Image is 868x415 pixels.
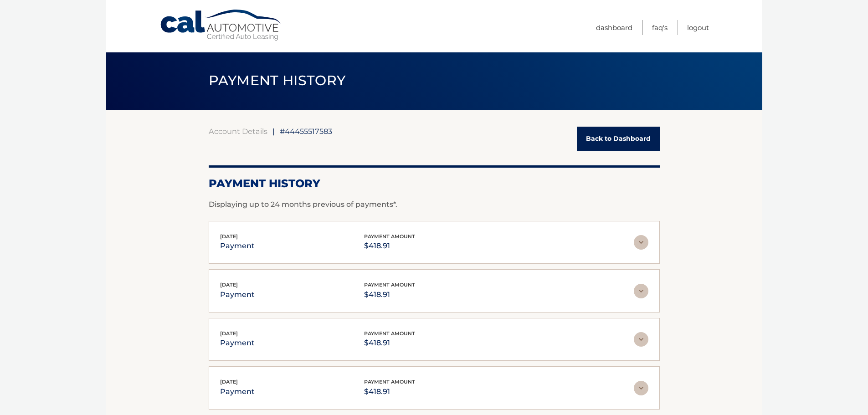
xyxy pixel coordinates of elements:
span: payment amount [364,330,415,337]
a: Account Details [209,127,267,136]
a: FAQ's [652,20,668,35]
img: accordion-rest.svg [634,332,648,347]
img: accordion-rest.svg [634,284,648,298]
p: $418.91 [364,240,415,252]
h2: Payment History [209,177,660,190]
p: payment [220,240,255,252]
span: payment amount [364,233,415,240]
p: payment [220,337,255,349]
img: accordion-rest.svg [634,381,648,395]
span: PAYMENT HISTORY [209,72,346,89]
span: payment amount [364,379,415,385]
p: $418.91 [364,337,415,349]
span: #44455517583 [280,127,332,136]
span: [DATE] [220,233,238,240]
p: $418.91 [364,288,415,301]
span: | [272,127,275,136]
a: Cal Automotive [159,9,282,41]
span: [DATE] [220,379,238,385]
a: Dashboard [596,20,632,35]
p: Displaying up to 24 months previous of payments*. [209,199,660,210]
a: Logout [687,20,709,35]
span: [DATE] [220,330,238,337]
p: payment [220,288,255,301]
p: payment [220,385,255,398]
span: [DATE] [220,282,238,288]
p: $418.91 [364,385,415,398]
img: accordion-rest.svg [634,235,648,250]
a: Back to Dashboard [577,127,660,151]
span: payment amount [364,282,415,288]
